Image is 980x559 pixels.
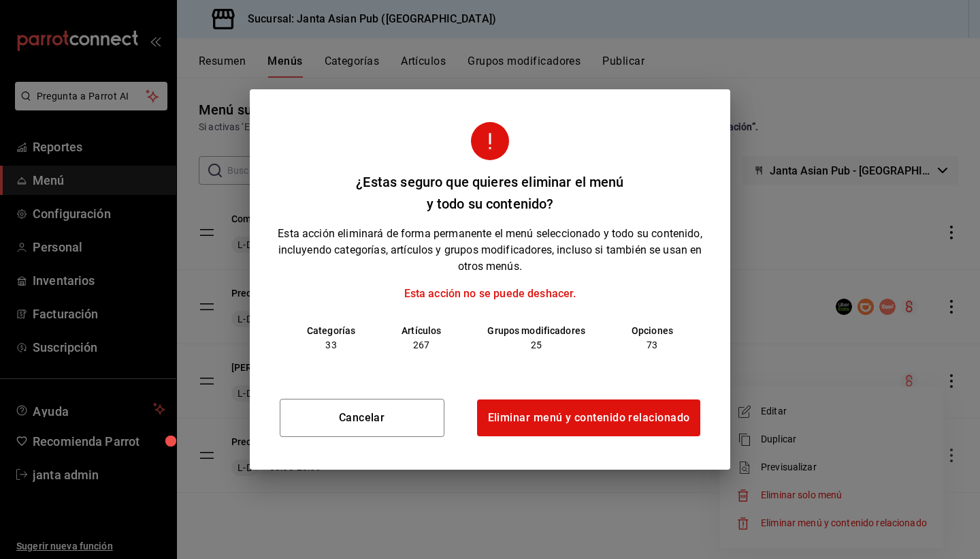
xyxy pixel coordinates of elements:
[487,338,585,352] p: 25
[307,324,355,338] p: Categorías
[266,286,714,302] p: Esta acción no se puede deshacer.
[477,399,701,436] button: Eliminar menú y contenido relacionado
[402,338,441,352] p: 267
[632,324,673,338] p: Opciones
[487,324,585,338] p: Grupos modificadores
[632,338,673,352] p: 73
[307,338,355,352] p: 33
[250,89,730,226] h2: ¿Estas seguro que quieres eliminar el menú y todo su contenido?
[402,324,441,338] p: Artículos
[280,399,444,437] button: Cancelar
[266,226,714,275] p: Esta acción eliminará de forma permanente el menú seleccionado y todo su contenido, incluyendo ca...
